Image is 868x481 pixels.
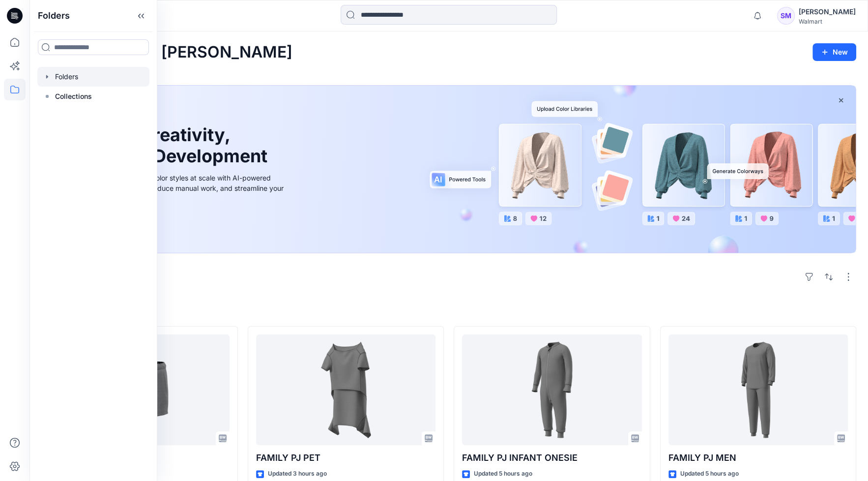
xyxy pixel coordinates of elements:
p: Updated 3 hours ago [268,469,327,479]
p: Updated 5 hours ago [474,469,532,479]
a: FAMILY PJ PET [256,334,436,446]
div: [PERSON_NAME] [799,6,856,18]
p: FAMILY PJ INFANT ONESIE [462,451,642,465]
div: Walmart [799,18,856,25]
div: SM [777,7,795,25]
a: Discover more [65,215,287,235]
button: New [812,43,856,61]
h4: Styles [41,304,856,316]
p: FAMILY PJ MEN [668,451,848,465]
p: Updated 5 hours ago [680,469,739,479]
a: FAMILY PJ INFANT ONESIE [462,334,642,446]
p: Collections [55,90,92,102]
h2: Welcome back, [PERSON_NAME] [41,43,292,61]
div: Explore ideas faster and recolor styles at scale with AI-powered tools that boost creativity, red... [65,173,287,204]
p: FAMILY PJ PET [256,451,436,465]
h1: Unleash Creativity, Speed Up Development [65,124,272,167]
a: FAMILY PJ MEN [668,334,848,446]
